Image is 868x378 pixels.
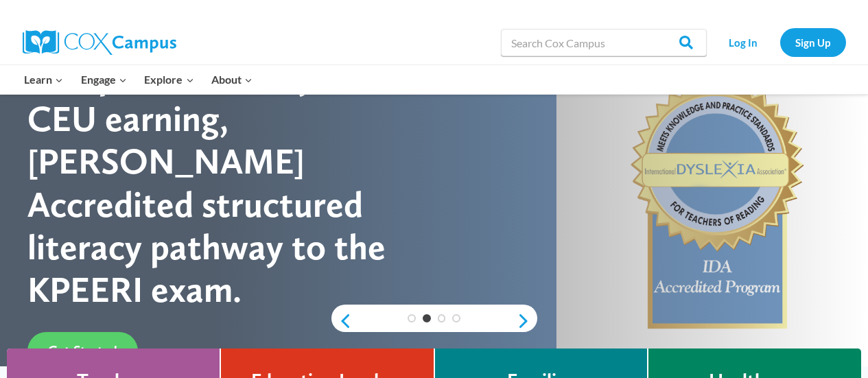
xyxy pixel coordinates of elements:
[714,28,846,56] nav: Secondary Navigation
[517,313,537,329] a: next
[780,28,846,56] a: Sign Up
[331,313,352,329] a: previous
[136,65,203,94] button: Child menu of Explore
[714,28,773,56] a: Log In
[23,30,176,55] img: Cox Campus
[16,65,261,94] nav: Primary Navigation
[408,314,416,322] a: 1
[423,314,431,322] a: 2
[501,29,707,56] input: Search Cox Campus
[48,343,117,359] span: Get Started
[27,12,434,311] div: [PERSON_NAME] Campus is the only free CEU earning, [PERSON_NAME] Accredited structured literacy p...
[331,307,537,335] div: content slider buttons
[27,332,138,370] a: Get Started
[202,65,261,94] button: Child menu of About
[72,65,136,94] button: Child menu of Engage
[452,314,460,322] a: 4
[438,314,446,322] a: 3
[16,65,73,94] button: Child menu of Learn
